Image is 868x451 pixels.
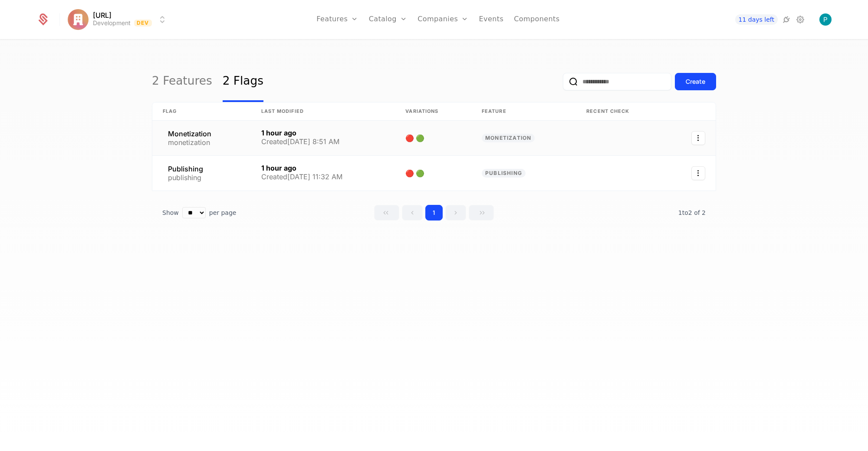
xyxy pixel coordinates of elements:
[678,209,702,216] span: 1 to 2 of
[576,102,666,121] th: Recent check
[781,14,792,25] a: Integrations
[691,166,705,180] button: Select action
[395,102,471,121] th: Variations
[93,12,112,19] span: [URL]
[691,131,705,145] button: Select action
[152,205,716,221] div: Table pagination
[70,10,168,29] button: Select environment
[68,9,89,30] img: Appy.AI
[686,77,705,86] div: Create
[162,208,179,217] span: Show
[819,13,832,26] img: Peter Keens
[469,205,494,221] button: Go to last page
[678,209,706,216] span: 2
[425,205,443,221] button: Go to page 1
[152,102,251,121] th: Flag
[209,208,237,217] span: per page
[374,205,399,221] button: Go to first page
[182,207,206,218] select: Select page size
[445,205,466,221] button: Go to next page
[223,61,263,102] a: 2 Flags
[795,14,806,25] a: Settings
[735,14,778,25] a: 11 days left
[93,19,131,27] div: Development
[402,205,423,221] button: Go to previous page
[471,102,576,121] th: Feature
[152,61,212,102] a: 2 Features
[134,20,152,26] span: Dev
[819,13,832,26] button: Open user button
[374,205,494,221] div: Page navigation
[675,73,716,90] button: Create
[251,102,395,121] th: Last Modified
